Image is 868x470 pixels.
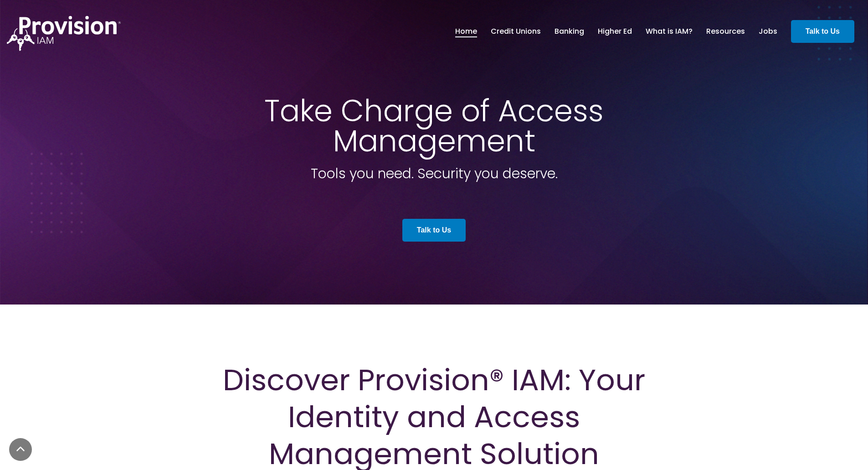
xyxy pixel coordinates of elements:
a: Talk to Us [402,219,466,242]
span: Tools you need. Security you deserve. [311,164,558,183]
a: Home [455,24,477,39]
a: Talk to Us [791,20,854,43]
strong: Talk to Us [806,27,840,35]
a: Higher Ed [598,24,632,39]
a: Banking [555,24,584,39]
strong: Talk to Us [417,226,451,234]
img: ProvisionIAM-Logo-White [7,16,121,51]
a: Resources [706,24,745,39]
a: Jobs [759,24,777,39]
a: What is IAM? [646,24,693,39]
nav: menu [448,17,784,46]
a: Credit Unions [491,24,541,39]
span: Take Charge of Access Management [264,90,604,162]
